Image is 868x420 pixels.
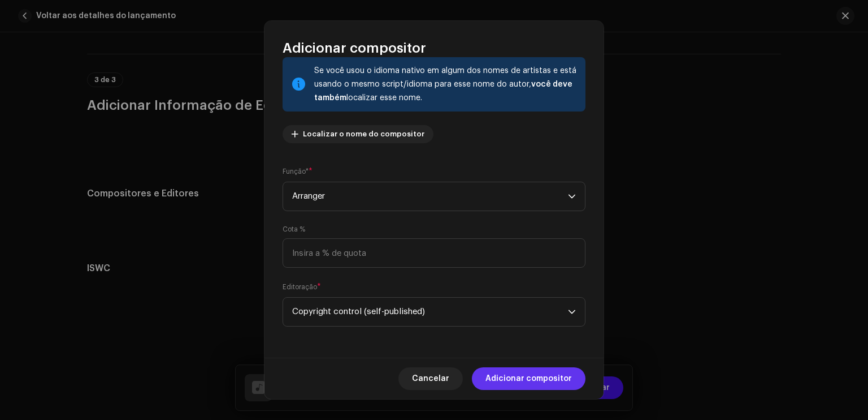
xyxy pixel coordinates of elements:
[314,64,576,105] div: Se você usou o idioma nativo em algum dos nomes de artistas e está usando o mesmo script/idioma p...
[303,123,424,145] span: Localizar o nome do compositor
[412,367,449,390] span: Cancelar
[568,182,576,211] div: dropdown trigger
[292,298,568,326] span: Copyright control (self-published)
[292,182,568,211] span: Arranger
[283,238,585,268] input: Insira a % de quota
[283,125,433,143] button: Localizar o nome do compositor
[283,225,305,234] label: Cota %
[472,367,585,390] button: Adicionar compositor
[283,39,426,57] span: Adicionar compositor
[485,367,572,390] span: Adicionar compositor
[398,367,463,390] button: Cancelar
[283,166,309,177] small: Função*
[568,298,576,326] div: dropdown trigger
[283,281,317,293] small: Editoração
